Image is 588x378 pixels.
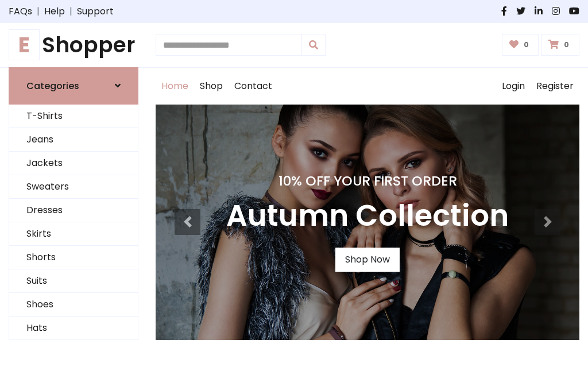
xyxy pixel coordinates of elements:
a: Shorts [9,246,138,269]
a: 0 [541,34,579,56]
h6: Categories [26,80,79,91]
a: Skirts [9,222,138,246]
span: E [9,29,40,60]
a: Register [531,68,579,105]
a: Home [156,68,194,105]
a: Help [44,5,65,18]
a: Shop [194,68,229,105]
a: EShopper [9,32,138,58]
a: Dresses [9,199,138,222]
a: 0 [502,34,539,56]
span: 0 [521,40,532,50]
h4: 10% Off Your First Order [226,173,509,189]
a: Contact [229,68,278,105]
a: Jeans [9,128,138,152]
a: Hats [9,317,138,340]
a: Login [496,68,531,105]
a: Shoes [9,293,138,317]
a: Support [77,5,114,18]
h3: Autumn Collection [226,198,509,234]
a: Sweaters [9,175,138,199]
a: FAQs [9,5,32,18]
h1: Shopper [9,32,138,58]
span: | [32,5,44,18]
a: Jackets [9,152,138,175]
a: Suits [9,269,138,293]
span: 0 [561,40,572,50]
a: Shop Now [335,248,400,272]
a: Categories [9,67,138,105]
a: T-Shirts [9,105,138,128]
span: | [65,5,77,18]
